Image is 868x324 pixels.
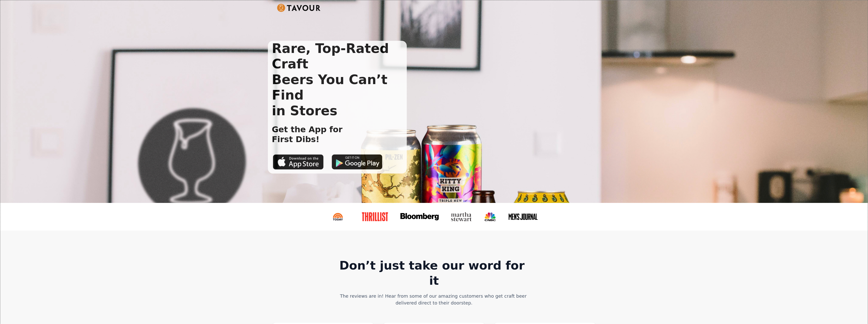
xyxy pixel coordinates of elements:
h1: Rare, Top-Rated Craft Beers You Can’t Find in Stores [268,41,407,119]
a: Untitled UI logotextLogo [277,4,321,12]
strong: Don’t just take our word for it [339,259,529,288]
div: The reviews are in! Hear from some of our amazing customers who get craft beer delivered direct t... [337,293,531,306]
img: Untitled UI logotext [277,4,321,12]
h1: Get the App for First Dibs! [268,125,343,144]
